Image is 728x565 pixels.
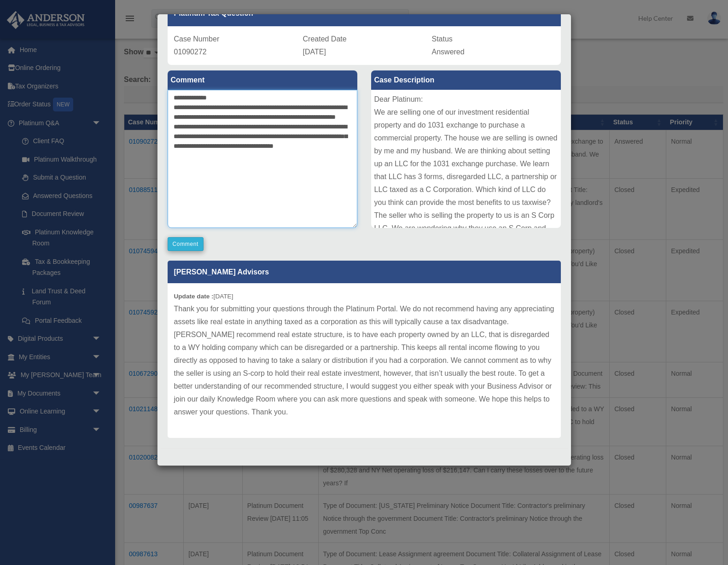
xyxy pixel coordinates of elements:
span: 01090272 [174,48,207,56]
span: Created Date [303,35,347,43]
div: Dear Platinum: We are selling one of our investment residential property and do 1031 exchange to ... [371,90,561,228]
span: Case Number [174,35,220,43]
p: [PERSON_NAME] Advisors [168,261,561,283]
b: Update date : [174,293,214,300]
small: [DATE] [174,293,233,300]
label: Comment [168,70,357,90]
button: Comment [168,237,204,251]
span: [DATE] [303,48,326,56]
label: Case Description [371,70,561,90]
p: Thank you for submitting your questions through the Platinum Portal. We do not recommend having a... [174,303,554,419]
span: Status [432,35,453,43]
span: Answered [432,48,465,56]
